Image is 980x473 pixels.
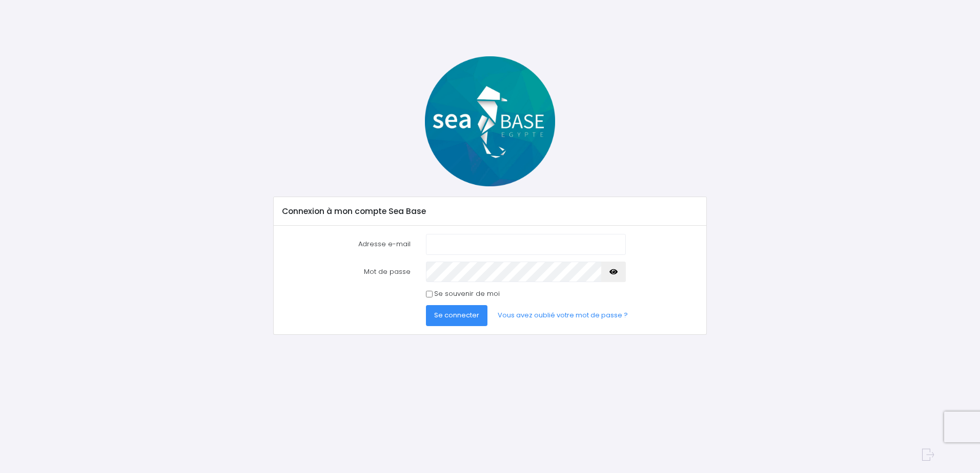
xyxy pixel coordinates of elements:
label: Mot de passe [275,262,418,282]
a: Vous avez oublié votre mot de passe ? [489,305,636,326]
label: Adresse e-mail [275,234,418,254]
label: Se souvenir de moi [434,289,500,299]
span: Se connecter [434,310,479,320]
div: Connexion à mon compte Sea Base [274,197,706,226]
button: Se connecter [426,305,487,326]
